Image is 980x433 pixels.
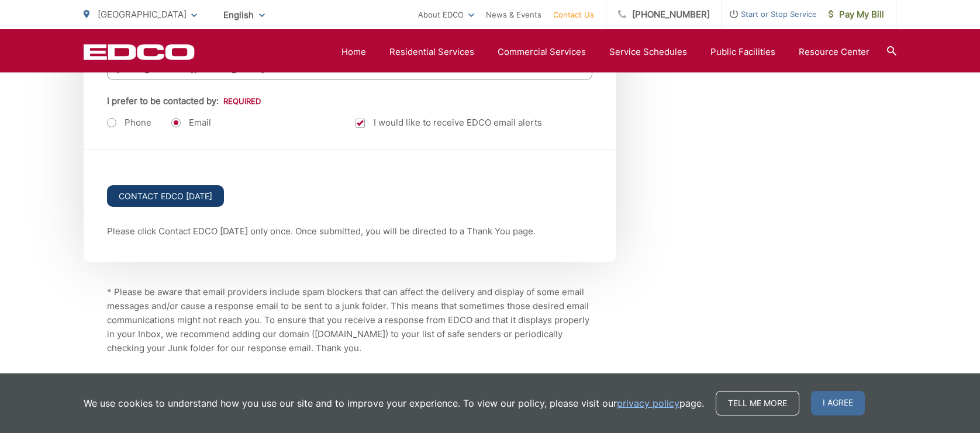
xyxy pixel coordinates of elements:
[107,96,261,106] label: I prefer to be contacted by:
[107,285,592,355] p: * Please be aware that email providers include spam blockers that can affect the delivery and dis...
[341,45,366,59] a: Home
[710,45,775,59] a: Public Facilities
[171,117,211,129] label: Email
[799,45,869,59] a: Resource Center
[811,391,865,415] span: I agree
[553,8,594,22] a: Contact Us
[356,116,542,130] label: I would like to receive EDCO email alerts
[716,391,799,415] a: Tell me more
[498,45,586,59] a: Commercial Services
[486,8,541,22] a: News & Events
[84,44,195,60] a: EDCD logo. Return to the homepage.
[389,45,474,59] a: Residential Services
[107,117,151,129] label: Phone
[829,8,884,22] span: Pay My Bill
[617,396,679,410] a: privacy policy
[84,396,704,410] p: We use cookies to understand how you use our site and to improve your experience. To view our pol...
[107,224,592,238] p: Please click Contact EDCO [DATE] only once. Once submitted, you will be directed to a Thank You p...
[215,5,274,25] span: English
[107,185,224,207] input: Contact EDCO [DATE]
[418,8,474,22] a: About EDCO
[609,45,687,59] a: Service Schedules
[98,9,187,20] span: [GEOGRAPHIC_DATA]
